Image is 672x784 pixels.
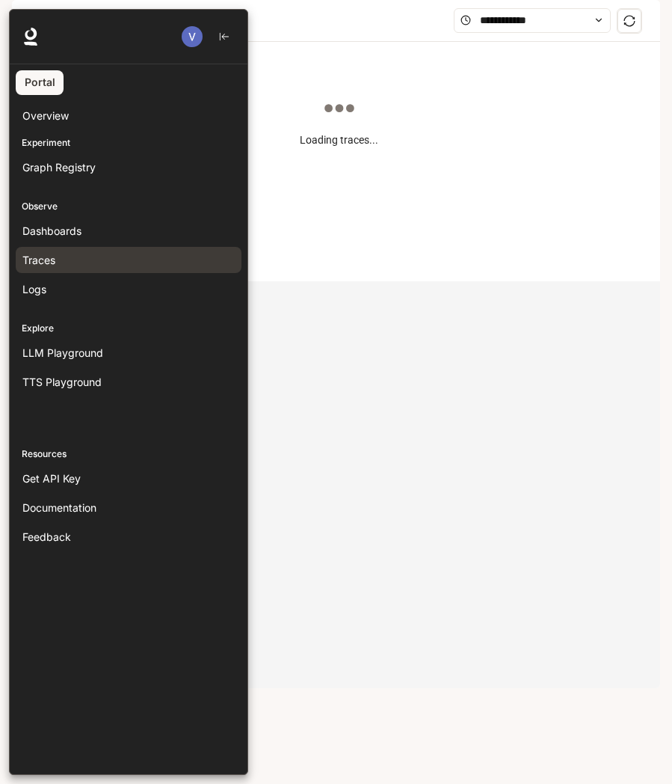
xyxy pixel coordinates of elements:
[22,108,69,123] span: Overview
[22,529,71,545] span: Feedback
[22,223,81,239] span: Dashboards
[16,524,241,550] a: Feedback
[22,252,55,268] span: Traces
[22,500,96,515] span: Documentation
[22,281,46,297] span: Logs
[10,322,247,335] p: Explore
[22,345,103,361] span: LLM Playground
[16,70,64,95] a: Portal
[22,471,81,486] span: Get API Key
[16,276,241,302] a: Logs
[10,447,247,461] p: Resources
[10,200,247,213] p: Observe
[16,102,241,129] a: Overview
[16,340,241,366] a: LLM Playground
[16,154,241,180] a: Graph Registry
[16,494,241,521] a: Documentation
[16,369,241,395] a: TTS Playground
[16,247,241,273] a: Traces
[22,159,96,175] span: Graph Registry
[30,6,78,36] h1: Traces
[22,374,102,390] span: TTS Playground
[16,465,241,491] a: Get API Key
[10,136,247,150] p: Experiment
[182,26,203,47] img: User avatar
[177,22,207,52] button: User avatar
[16,218,241,244] a: Dashboards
